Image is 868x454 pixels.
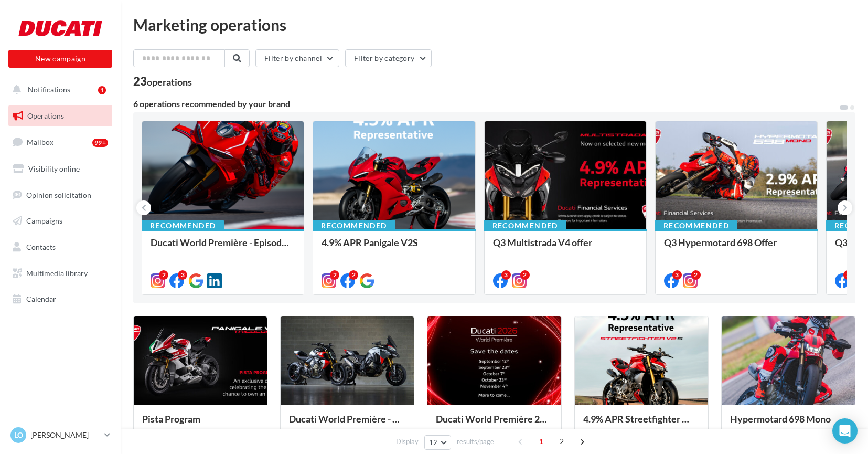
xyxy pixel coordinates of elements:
span: 1 [533,433,550,450]
div: Recommended [313,220,395,231]
span: Visibility online [28,164,80,173]
div: Recommended [655,220,737,231]
a: Mailbox99+ [6,131,114,153]
span: Opinion solicitation [26,190,91,199]
span: Multimedia library [26,269,88,278]
a: Visibility online [6,158,114,180]
span: Contacts [26,242,56,251]
div: 23 [133,76,192,87]
button: Filter by channel [255,49,339,67]
div: 2 [691,270,701,280]
a: Multimedia library [6,262,114,284]
div: 4.9% APR Streetfighter V2S [583,414,700,435]
span: Notifications [28,85,70,94]
div: 2 [520,270,530,280]
div: 1 [98,86,106,94]
a: Operations [6,105,114,127]
div: 4.9% APR Panigale V2S [322,237,466,258]
div: 3 [178,270,187,280]
span: Campaigns [26,216,62,225]
div: 3 [501,270,511,280]
div: Ducati World Première 2026 [436,414,552,435]
button: Filter by category [345,49,432,67]
button: Notifications 1 [6,79,110,101]
div: Q3 Hypermotard 698 Offer [664,237,809,258]
div: 2 [159,270,168,280]
div: 99+ [92,139,108,147]
div: Ducati World Première - Episode 2 [151,237,295,258]
div: Recommended [484,220,566,231]
p: [PERSON_NAME] [30,430,100,440]
div: 6 operations recommended by your brand [133,100,839,108]
a: Campaigns [6,210,114,232]
span: LO [14,430,23,440]
span: Operations [27,111,64,120]
a: LO [PERSON_NAME] [8,425,112,445]
div: Pista Program [142,414,259,435]
span: results/page [457,437,494,447]
div: Open Intercom Messenger [832,418,858,444]
a: Calendar [6,288,114,310]
span: 2 [553,433,570,450]
div: Q3 Multistrada V4 offer [493,237,638,258]
div: Recommended [142,220,224,231]
div: 2 [349,270,358,280]
div: operations [147,77,192,87]
span: Calendar [26,294,56,303]
div: Ducati World Première - Episode 1 [289,414,405,435]
span: Display [396,437,419,447]
div: Hypermotard 698 Mono [730,414,846,435]
a: Contacts [6,236,114,258]
div: Marketing operations [133,17,855,33]
button: New campaign [8,50,112,68]
div: 3 [672,270,682,280]
div: 2 [330,270,339,280]
button: 12 [424,435,451,450]
a: Opinion solicitation [6,184,114,206]
div: 3 [843,270,853,280]
span: Mailbox [27,138,53,146]
span: 12 [429,438,438,447]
